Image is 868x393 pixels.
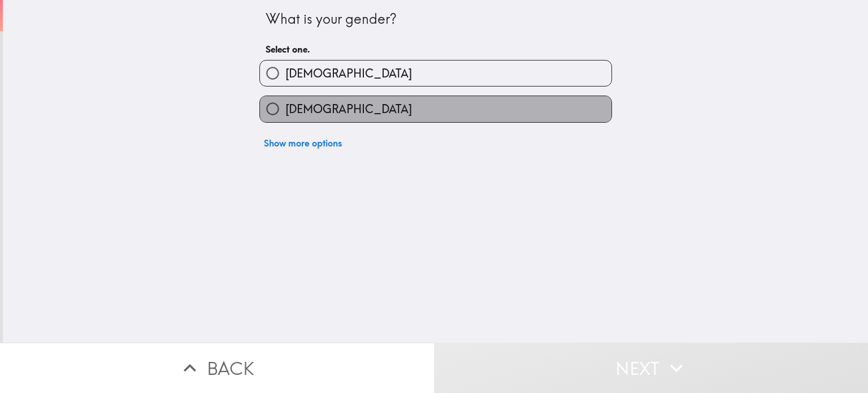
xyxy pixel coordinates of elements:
[285,101,412,117] span: [DEMOGRAPHIC_DATA]
[259,132,346,154] button: Show more options
[260,96,611,122] button: [DEMOGRAPHIC_DATA]
[266,10,606,29] div: What is your gender?
[266,43,606,55] h6: Select one.
[434,343,868,393] button: Next
[285,66,412,81] span: [DEMOGRAPHIC_DATA]
[260,61,611,86] button: [DEMOGRAPHIC_DATA]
